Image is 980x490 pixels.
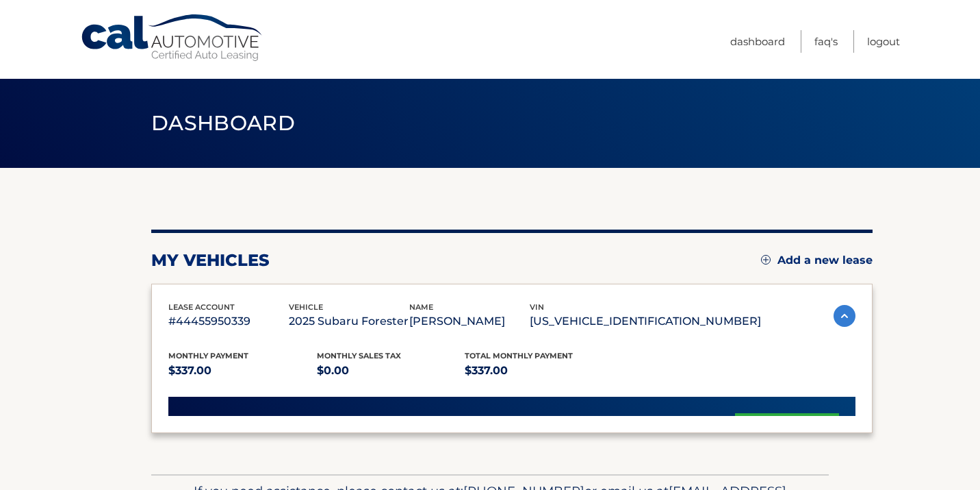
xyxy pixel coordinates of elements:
p: #44455950339 [168,312,289,331]
span: Total Monthly Payment [465,351,573,360]
img: add.svg [761,255,771,265]
a: FAQ's [814,30,838,53]
a: Cal Automotive [80,14,265,62]
span: Monthly sales Tax [317,351,401,360]
span: vehicle [289,302,323,312]
span: name [409,302,433,312]
span: vehicle is not enrolled for autopay [204,415,461,432]
img: accordion-active.svg [834,305,855,327]
a: Add a new lease [761,254,873,267]
p: $337.00 [465,361,613,380]
a: Logout [867,30,900,53]
p: [PERSON_NAME] [409,312,530,331]
span: Dashboard [151,110,295,136]
a: set up autopay [735,413,839,450]
p: $337.00 [168,361,317,380]
span: lease account [168,302,235,312]
span: vin [530,302,544,312]
p: [US_VEHICLE_IDENTIFICATION_NUMBER] [530,312,761,331]
p: $0.00 [317,361,465,380]
h2: my vehicles [151,250,270,271]
a: Dashboard [730,30,785,53]
p: 2025 Subaru Forester [289,312,409,331]
span: Monthly Payment [168,351,248,360]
